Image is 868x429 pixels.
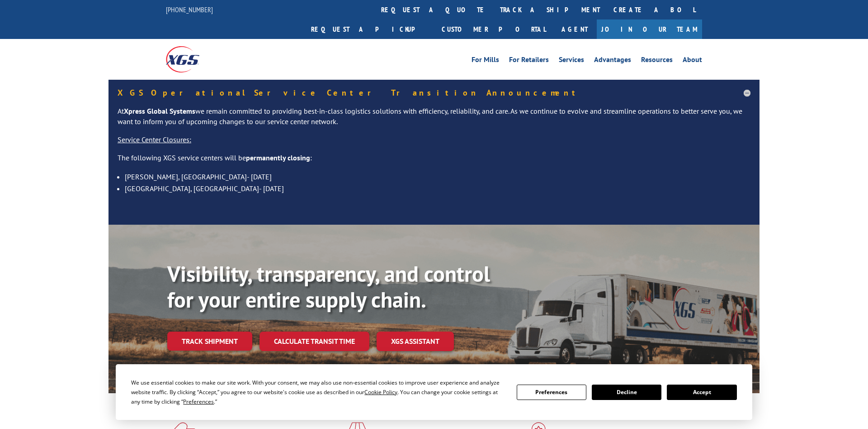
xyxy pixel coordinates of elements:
[118,135,191,144] u: Service Center Closures:
[304,19,435,39] a: Request a pickup
[517,385,586,400] button: Preferences
[167,260,490,314] b: Visibility, transparency, and control for your entire supply chain.
[125,171,750,183] li: [PERSON_NAME], [GEOGRAPHIC_DATA]- [DATE]
[377,332,454,351] a: XGS ASSISTANT
[118,153,750,171] p: The following XGS service centers will be :
[166,5,213,14] a: [PHONE_NUMBER]
[183,398,214,405] span: Preferences
[592,385,661,400] button: Decline
[559,56,584,66] a: Services
[597,19,702,39] a: Join Our Team
[259,332,369,351] a: Calculate transit time
[641,56,673,66] a: Resources
[125,183,750,194] li: [GEOGRAPHIC_DATA], [GEOGRAPHIC_DATA]- [DATE]
[131,378,505,406] div: We use essential cookies to make our site work. With your consent, we may also use non-essential ...
[118,89,750,97] h5: XGS Operational Service Center Transition Announcement
[116,364,752,420] div: Cookie Consent Prompt
[594,56,631,66] a: Advantages
[246,153,310,162] strong: permanently closing
[472,56,499,66] a: For Mills
[683,56,702,66] a: About
[509,56,549,66] a: For Retailers
[167,332,252,351] a: Track shipment
[552,19,597,39] a: Agent
[435,19,552,39] a: Customer Portal
[124,106,195,116] strong: Xpress Global Systems
[667,385,736,400] button: Accept
[118,106,750,135] p: At we remain committed to providing best-in-class logistics solutions with efficiency, reliabilit...
[364,388,397,396] span: Cookie Policy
